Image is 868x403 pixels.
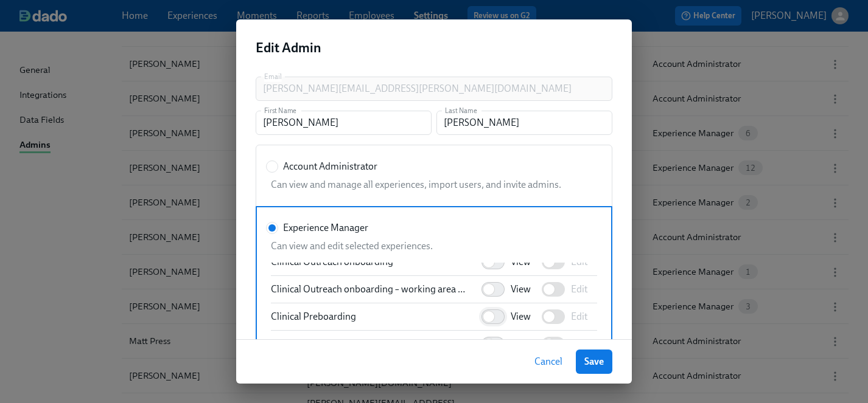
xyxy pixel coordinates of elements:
[511,337,531,351] span: View
[576,350,612,374] button: Save
[584,356,604,368] span: Save
[283,221,368,235] span: Experience Manager
[511,283,531,296] span: View
[283,160,377,173] span: Account Administrator
[271,310,356,323] p: Clinical Preboarding
[511,310,531,323] span: View
[571,310,587,323] span: Edit
[271,283,467,296] p: Clinical Outreach onboarding – working area for Manager tasks/messages
[266,239,597,253] div: Can view and edit selected experiences.
[256,39,612,57] h2: Edit Admin
[526,350,571,374] button: Cancel
[534,356,562,368] span: Cancel
[571,337,587,351] span: Edit
[266,178,597,191] div: Can view and manage all experiences, import users, and invite admins.
[271,337,369,351] p: Combined Preboarding
[571,283,587,296] span: Edit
